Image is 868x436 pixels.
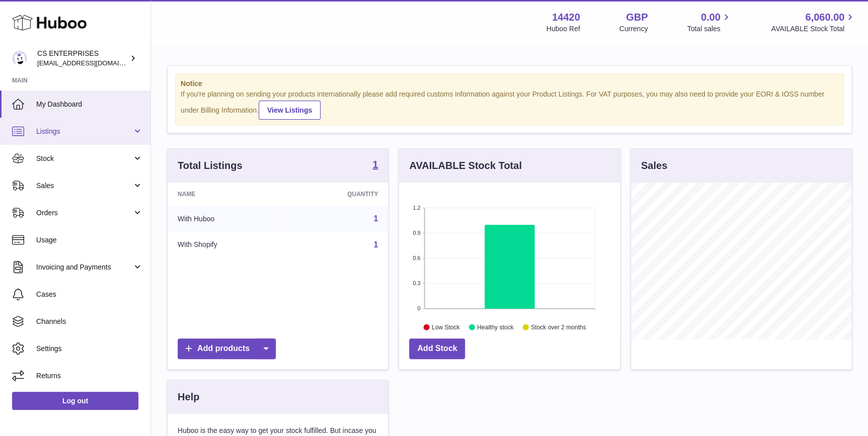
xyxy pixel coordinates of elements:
a: Add Stock [409,338,465,359]
a: 1 [372,159,378,171]
img: internalAdmin-14420@internal.huboo.com [12,51,27,66]
span: AVAILABLE Stock Total [771,24,856,34]
text: Stock over 2 months [531,323,586,330]
span: Channels [36,317,143,326]
td: With Huboo [168,206,286,232]
span: My Dashboard [36,100,143,109]
h3: Sales [641,159,667,172]
h3: Help [178,390,199,404]
text: 0.3 [413,280,421,286]
span: Orders [36,208,132,218]
text: Healthy stock [477,323,514,330]
div: Huboo Ref [546,24,580,34]
span: Sales [36,181,132,191]
a: Add products [178,338,276,359]
div: CS ENTERPRISES [37,49,128,68]
a: View Listings [259,101,321,120]
span: Usage [36,235,143,245]
a: 0.00 Total sales [687,11,732,34]
span: Returns [36,371,143,381]
a: Log out [12,392,138,410]
text: 0.9 [413,230,421,236]
h3: AVAILABLE Stock Total [409,159,521,172]
strong: 1 [372,159,378,169]
span: Cases [36,290,143,299]
span: Invoicing and Payments [36,263,132,272]
span: 6,060.00 [805,11,844,24]
h3: Total Listings [178,159,243,172]
a: 1 [373,240,378,249]
strong: GBP [626,11,648,24]
span: 0.00 [701,11,721,24]
span: Total sales [687,24,732,34]
span: Settings [36,344,143,354]
text: 0 [418,305,421,311]
a: 1 [373,214,378,223]
th: Name [168,183,286,206]
span: Listings [36,127,132,136]
a: 6,060.00 AVAILABLE Stock Total [771,11,856,34]
text: 0.6 [413,255,421,261]
span: [EMAIL_ADDRESS][DOMAIN_NAME] [37,59,148,67]
strong: 14420 [552,11,580,24]
text: 1.2 [413,205,421,211]
text: Low Stock [432,323,460,330]
th: Quantity [286,183,388,206]
strong: Notice [181,79,838,89]
div: If you're planning on sending your products internationally please add required customs informati... [181,90,838,120]
div: Currency [619,24,648,34]
span: Stock [36,154,132,163]
td: With Shopify [168,232,286,258]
